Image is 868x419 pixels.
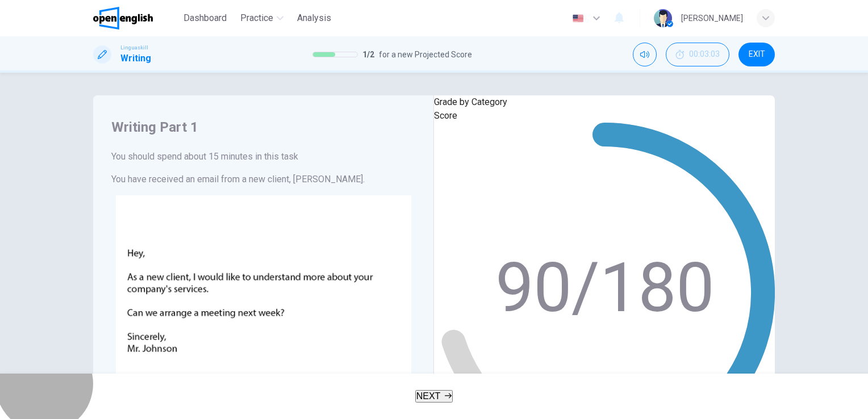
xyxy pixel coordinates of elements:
[415,390,453,403] button: NEXT
[633,43,657,66] div: Mute
[681,11,743,25] div: [PERSON_NAME]
[183,11,227,25] span: Dashboard
[416,391,441,401] span: NEXT
[120,44,148,52] span: Linguaskill
[738,43,775,66] button: EXIT
[111,118,415,136] h4: Writing Part 1
[179,8,231,28] button: Dashboard
[297,11,331,25] span: Analysis
[362,48,374,61] span: 1 / 2
[93,7,179,30] a: OpenEnglish logo
[236,8,288,28] button: Practice
[666,43,729,66] button: 00:03:03
[111,150,415,164] h6: You should spend about 15 minutes in this task
[571,14,585,23] img: en
[93,7,153,30] img: OpenEnglish logo
[666,43,729,66] div: Hide
[749,50,765,59] span: EXIT
[293,8,336,28] button: Analysis
[495,248,714,328] text: 90/180
[120,52,151,65] h1: Writing
[434,95,775,109] p: Grade by Category
[654,9,672,27] img: Profile picture
[240,11,273,25] span: Practice
[111,173,415,186] h6: You have received an email from a new client, [PERSON_NAME].
[689,50,720,59] span: 00:03:03
[379,48,472,61] span: for a new Projected Score
[434,110,457,121] span: Score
